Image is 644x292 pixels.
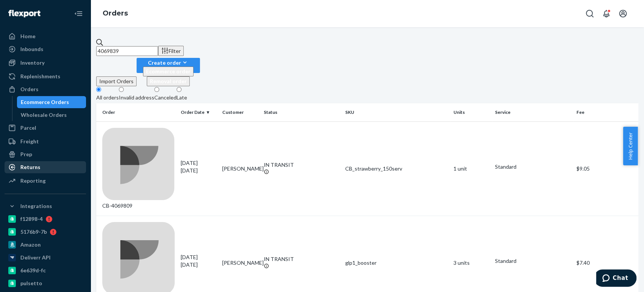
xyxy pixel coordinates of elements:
a: Wholesale Orders [17,109,86,121]
div: Reporting [20,177,46,185]
td: 1 unit [450,121,492,216]
div: Prep [20,151,32,158]
div: Invalid address [119,94,154,101]
a: pulsetto [5,277,86,289]
a: Freight [5,135,86,148]
button: Open account menu [615,6,630,21]
th: Service [492,103,573,121]
a: 6e639d-fc [5,264,86,276]
div: Freight [20,138,39,145]
div: CB-4069809 [102,128,175,210]
a: Home [5,30,86,42]
a: Orders [5,83,86,95]
div: CB_strawberry_150serv [345,165,447,172]
a: Ecommerce Orders [17,96,86,108]
img: Flexport logo [8,10,40,17]
div: Orders [20,85,38,93]
button: Filter [158,46,184,56]
a: Amazon [5,239,86,251]
th: SKU [342,103,450,121]
div: Ecommerce Orders [21,98,69,106]
a: Returns [5,161,86,173]
a: f12898-4 [5,213,86,225]
a: 5176b9-7b [5,226,86,238]
button: Help Center [623,127,638,165]
th: Units [450,103,492,121]
div: IN TRANSIT [264,255,339,263]
a: Replenishments [5,70,86,82]
input: Search orders [96,46,158,56]
a: Inventory [5,57,86,69]
th: Order [96,103,178,121]
ol: breadcrumbs [97,3,134,25]
a: Reporting [5,175,86,187]
span: Ecommerce order [146,68,191,75]
div: Create order [143,59,194,67]
button: Open Search Box [582,6,597,21]
p: [DATE] [181,261,216,269]
div: All orders [96,94,119,101]
a: Parcel [5,122,86,134]
button: Close Navigation [71,6,86,21]
iframe: Opens a widget where you can chat to one of our agents [596,269,636,288]
div: pulsetto [20,280,42,287]
th: Status [261,103,342,121]
p: Standard [495,163,570,171]
div: [DATE] [181,159,216,174]
button: Open notifications [599,6,614,21]
div: Filter [161,47,181,55]
div: Canceled [154,94,177,101]
input: Canceled [154,87,159,92]
button: Ecommerce order [143,67,194,76]
div: Returns [20,163,40,171]
td: $9.05 [573,121,638,216]
button: Create orderEcommerce orderRemoval order [137,58,200,73]
a: Deliverr API [5,252,86,264]
div: IN TRANSIT [264,161,339,169]
div: Replenishments [20,73,60,80]
button: Removal order [147,76,190,86]
div: Amazon [20,241,41,249]
a: Inbounds [5,43,86,55]
div: Inventory [20,59,45,67]
div: Inbounds [20,45,43,53]
th: Fee [573,103,638,121]
div: Integrations [20,202,52,210]
a: Orders [103,9,128,17]
button: Integrations [5,200,86,212]
th: Order Date [178,103,219,121]
button: Import Orders [96,76,137,86]
div: Wholesale Orders [21,111,67,119]
div: f12898-4 [20,215,43,223]
div: Parcel [20,124,36,132]
div: 6e639d-fc [20,267,46,274]
div: Deliverr API [20,254,51,261]
p: Standard [495,257,570,265]
div: glp1_booster [345,259,447,267]
div: Late [177,94,187,101]
span: Removal order [150,78,187,84]
div: Customer [222,109,258,115]
input: Late [177,87,181,92]
input: Invalid address [119,87,124,92]
p: [DATE] [181,167,216,174]
input: All orders [96,87,101,92]
a: Prep [5,148,86,160]
div: Home [20,33,35,40]
div: 5176b9-7b [20,228,47,236]
div: [DATE] [181,253,216,269]
td: [PERSON_NAME] [219,121,261,216]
